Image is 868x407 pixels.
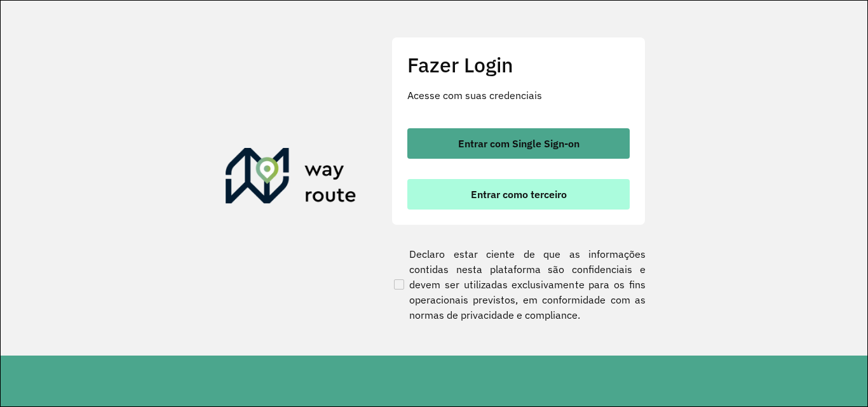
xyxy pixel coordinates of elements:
[391,246,646,323] label: Declaro estar ciente de que as informações contidas nesta plataforma são confidenciais e devem se...
[407,53,630,77] h2: Fazer Login
[458,138,580,149] span: Entrar com Single Sign-on
[407,128,630,159] button: button
[226,148,356,209] img: Roteirizador AmbevTech
[471,189,567,199] span: Entrar como terceiro
[407,179,630,210] button: button
[407,88,630,103] p: Acesse com suas credenciais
